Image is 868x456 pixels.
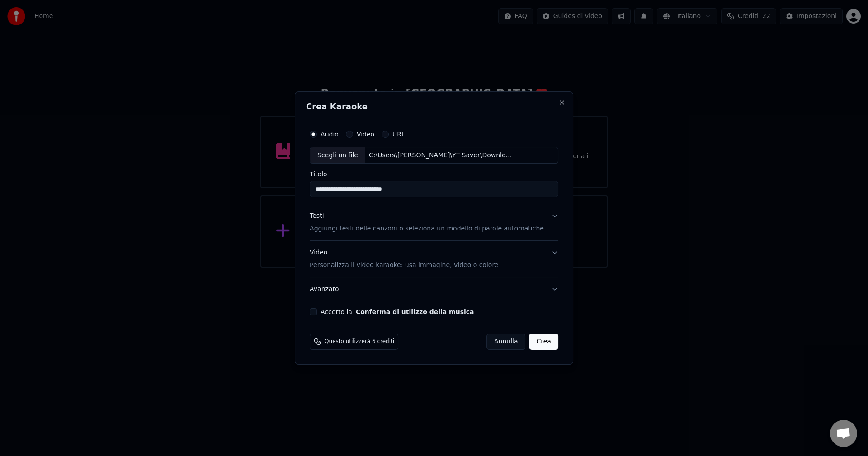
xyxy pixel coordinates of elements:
[357,131,374,137] label: Video
[310,277,558,301] button: Avanzato
[310,205,558,241] button: TestiAggiungi testi delle canzoni o seleziona un modello di parole automatiche
[321,131,339,137] label: Audio
[356,309,474,315] button: Accetto la
[310,212,324,221] div: Testi
[310,261,498,270] p: Personalizza il video karaoke: usa immagine, video o colore
[310,171,558,178] label: Titolo
[310,241,558,277] button: VideoPersonalizza il video karaoke: usa immagine, video o colore
[321,309,474,315] label: Accetto la
[310,249,498,270] div: Video
[529,334,558,350] button: Crea
[486,334,526,350] button: Annulla
[325,338,394,345] span: Questo utilizzerà 6 crediti
[392,131,405,137] label: URL
[365,151,519,160] div: C:\Users\[PERSON_NAME]\YT Saver\Download\04 Pin Floi (Remastered 2011).[MEDICAL_DATA]
[306,103,562,111] h2: Crea Karaoke
[310,225,544,234] p: Aggiungi testi delle canzoni o seleziona un modello di parole automatiche
[310,147,365,164] div: Scegli un file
